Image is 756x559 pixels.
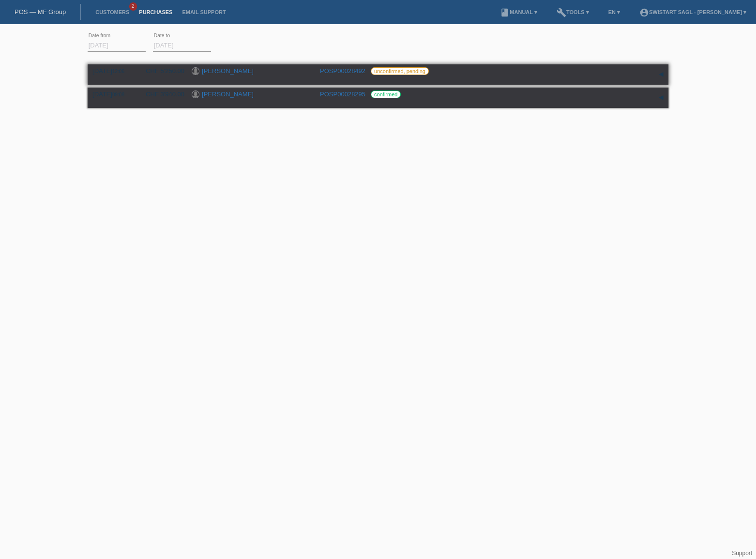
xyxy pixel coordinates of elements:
[604,9,625,15] a: EN ▾
[129,2,137,11] span: 2
[15,8,66,15] a: POS — MF Group
[371,91,401,98] label: confirmed
[654,91,668,105] div: expand/collapse
[91,9,134,15] a: Customers
[371,67,429,75] label: unconfirmed, pending
[134,9,177,15] a: Purchases
[552,9,594,15] a: buildTools ▾
[320,67,365,75] a: POSP00028492
[495,9,542,15] a: bookManual ▾
[177,9,230,15] a: Email Support
[635,9,751,15] a: account_circleSwistart Sagl - [PERSON_NAME] ▾
[202,91,254,98] a: [PERSON_NAME]
[320,91,365,98] a: POSP00028295
[202,67,254,75] a: [PERSON_NAME]
[500,8,510,17] i: book
[112,92,124,97] span: 09:08
[639,8,649,17] i: account_circle
[112,69,124,74] span: 12:06
[138,91,184,98] div: CHF 3'940.00
[92,91,131,98] div: [DATE]
[92,67,131,75] div: [DATE]
[654,67,668,82] div: expand/collapse
[557,8,566,17] i: build
[138,67,184,75] div: CHF 5'250.00
[732,550,752,557] a: Support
